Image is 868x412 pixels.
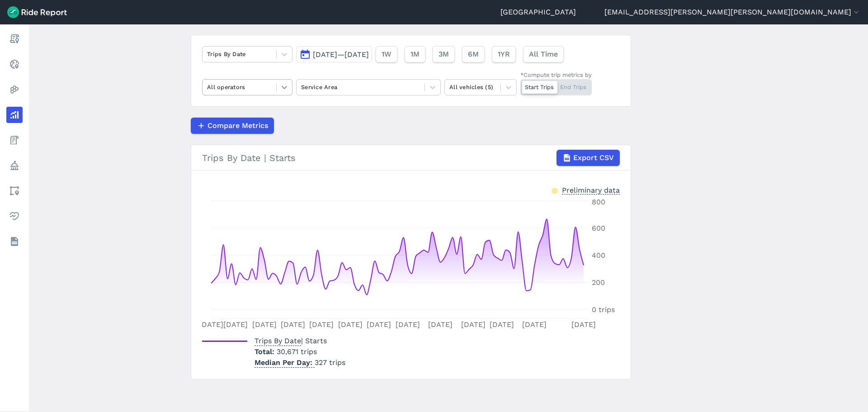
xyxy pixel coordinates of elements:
[592,305,615,314] tspan: 0 trips
[468,49,479,60] span: 6M
[592,224,605,232] tspan: 600
[6,132,23,148] a: Fees
[557,150,620,166] button: Export CSV
[313,50,369,59] span: [DATE]—[DATE]
[490,320,514,329] tspan: [DATE]
[255,334,301,346] span: Trips By Date
[281,320,305,329] tspan: [DATE]
[529,49,558,60] span: All Time
[6,107,23,123] a: Analyze
[296,46,372,62] button: [DATE]—[DATE]
[562,185,620,194] div: Preliminary data
[255,336,327,345] span: | Starts
[462,46,485,62] button: 6M
[255,355,315,368] span: Median Per Day
[573,152,614,163] span: Export CSV
[191,118,274,134] button: Compare Metrics
[309,320,334,329] tspan: [DATE]
[208,120,268,131] span: Compare Metrics
[492,46,516,62] button: 1YR
[396,320,420,329] tspan: [DATE]
[433,46,455,62] button: 3M
[592,198,605,206] tspan: 800
[199,320,223,329] tspan: [DATE]
[439,49,449,60] span: 3M
[7,6,67,18] img: Ride Report
[382,49,392,60] span: 1W
[6,233,23,250] a: Datasets
[338,320,363,329] tspan: [DATE]
[6,208,23,224] a: Health
[592,278,605,287] tspan: 200
[255,357,345,368] p: 327 trips
[6,31,23,47] a: Report
[6,157,23,174] a: Policy
[405,46,425,62] button: 1M
[6,56,23,72] a: Realtime
[367,320,391,329] tspan: [DATE]
[202,150,620,166] div: Trips By Date | Starts
[500,7,576,18] a: [GEOGRAPHIC_DATA]
[604,7,861,18] button: [EMAIL_ADDRESS][PERSON_NAME][PERSON_NAME][DOMAIN_NAME]
[428,320,453,329] tspan: [DATE]
[461,320,486,329] tspan: [DATE]
[223,320,248,329] tspan: [DATE]
[6,183,23,199] a: Areas
[520,71,592,79] div: *Compute trip metrics by
[498,49,510,60] span: 1YR
[523,46,564,62] button: All Time
[252,320,277,329] tspan: [DATE]
[410,49,420,60] span: 1M
[376,46,397,62] button: 1W
[592,251,605,260] tspan: 400
[522,320,547,329] tspan: [DATE]
[6,81,23,98] a: Heatmaps
[255,347,277,356] span: Total
[571,320,596,329] tspan: [DATE]
[277,347,317,356] span: 30,671 trips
